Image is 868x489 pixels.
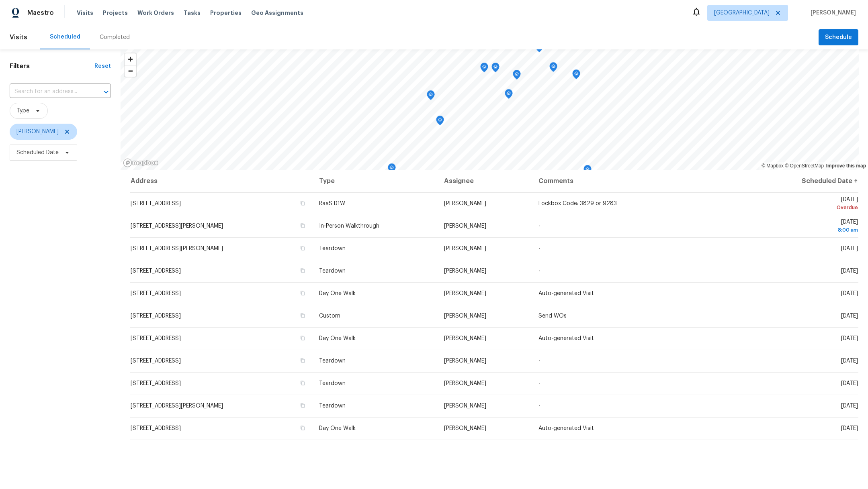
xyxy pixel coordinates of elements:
span: [GEOGRAPHIC_DATA] [714,9,770,17]
span: Schedule [825,33,852,43]
span: [DATE] [841,403,858,409]
span: Visits [77,9,93,17]
th: Assignee [438,170,532,192]
button: Copy Address [299,402,306,409]
span: Day One Walk [319,291,356,296]
button: Copy Address [299,289,306,297]
span: [DATE] [841,336,858,341]
span: In-Person Walkthrough [319,223,379,229]
button: Copy Address [299,267,306,274]
div: Map marker [513,70,521,82]
span: [PERSON_NAME] [444,336,486,341]
span: Day One Walk [319,426,356,431]
a: Improve this map [826,163,866,169]
span: [PERSON_NAME] [16,128,59,136]
div: Map marker [491,63,500,75]
span: [PERSON_NAME] [444,246,486,251]
span: [STREET_ADDRESS] [131,426,181,431]
span: Maestro [27,9,54,17]
div: Map marker [388,163,396,176]
div: Map marker [436,116,444,128]
span: - [538,223,540,229]
span: Auto-generated Visit [538,336,594,341]
span: Zoom out [125,65,136,77]
span: - [538,268,540,274]
button: Copy Address [299,200,306,207]
span: - [538,246,540,251]
span: Properties [210,9,242,17]
span: [PERSON_NAME] [444,403,486,409]
a: OpenStreetMap [785,163,824,169]
div: Completed [100,33,130,41]
span: Scheduled Date [16,149,59,157]
span: Auto-generated Visit [538,426,594,431]
span: [PERSON_NAME] [444,291,486,296]
span: [PERSON_NAME] [807,9,856,17]
span: Day One Walk [319,336,356,341]
span: RaaS D1W [319,201,345,206]
span: Work Orders [137,9,174,17]
span: Geo Assignments [251,9,303,17]
span: Custom [319,313,340,319]
span: - [538,403,540,409]
span: [PERSON_NAME] [444,223,486,229]
span: Visits [10,29,27,46]
button: Copy Address [299,357,306,364]
span: [STREET_ADDRESS][PERSON_NAME] [131,223,223,229]
span: Teardown [319,358,346,364]
span: [DATE] [841,246,858,251]
span: - [538,358,540,364]
span: [DATE] [841,426,858,431]
button: Copy Address [299,222,306,229]
button: Copy Address [299,312,306,319]
span: Type [16,107,29,115]
div: Reset [94,62,111,70]
span: [STREET_ADDRESS] [131,268,181,274]
input: Search for an address... [10,86,88,98]
div: Overdue [757,204,858,212]
span: [DATE] [841,268,858,274]
span: [PERSON_NAME] [444,201,486,206]
button: Copy Address [299,379,306,387]
button: Zoom in [125,53,136,65]
span: [STREET_ADDRESS] [131,201,181,206]
button: Open [100,86,112,98]
span: Auto-generated Visit [538,291,594,296]
span: Teardown [319,381,346,386]
button: Zoom out [125,65,136,77]
div: 8:00 am [757,226,858,234]
button: Schedule [819,29,858,46]
span: [DATE] [841,358,858,364]
th: Scheduled Date ↑ [750,170,858,192]
button: Copy Address [299,424,306,432]
span: Send WOs [538,313,567,319]
span: Projects [103,9,128,17]
span: [STREET_ADDRESS] [131,291,181,296]
span: [DATE] [841,381,858,386]
span: [PERSON_NAME] [444,426,486,431]
span: [STREET_ADDRESS][PERSON_NAME] [131,246,223,251]
span: Tasks [184,10,201,16]
th: Address [130,170,313,192]
div: Map marker [505,89,513,102]
div: Scheduled [50,33,80,41]
span: [DATE] [757,197,858,212]
span: - [538,381,540,386]
span: [STREET_ADDRESS] [131,313,181,319]
button: Copy Address [299,334,306,342]
span: [STREET_ADDRESS] [131,358,181,364]
h1: Filters [10,62,94,70]
span: [PERSON_NAME] [444,268,486,274]
span: [STREET_ADDRESS] [131,381,181,386]
span: Lockbox Code: 3829 or 9283 [538,201,617,206]
span: [PERSON_NAME] [444,313,486,319]
span: Teardown [319,268,346,274]
a: Mapbox homepage [123,158,158,167]
a: Mapbox [762,163,784,169]
div: Map marker [583,165,592,177]
div: Map marker [572,69,580,82]
th: Comments [532,170,751,192]
span: [DATE] [841,313,858,319]
span: Teardown [319,246,346,251]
